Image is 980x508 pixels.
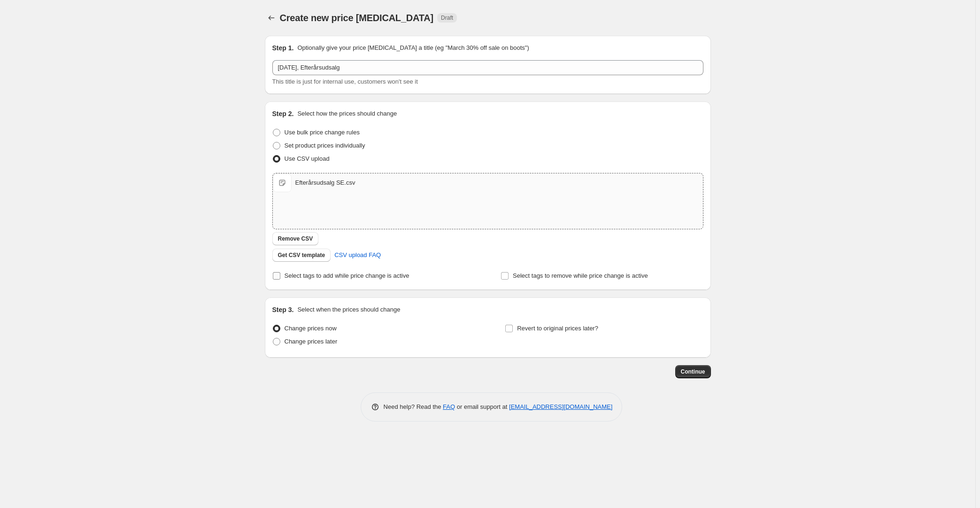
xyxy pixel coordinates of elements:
span: Select tags to remove while price change is active [513,272,648,279]
span: Revert to original prices later? [517,325,598,332]
h2: Step 2. [272,109,294,118]
button: Price change jobs [265,11,278,24]
span: Set product prices individually [285,142,365,149]
span: Select tags to add while price change is active [285,272,409,279]
span: This title is just for internal use, customers won't see it [272,78,418,85]
p: Select when the prices should change [297,305,400,314]
h2: Step 3. [272,305,294,314]
span: Create new price [MEDICAL_DATA] [280,13,434,23]
button: Continue [675,365,711,378]
span: Use CSV upload [285,155,330,162]
span: Use bulk price change rules [285,129,360,136]
a: CSV upload FAQ [329,248,386,263]
div: Efterårsudsalg SE.csv [295,178,355,188]
span: Get CSV template [278,251,325,259]
a: FAQ [443,403,455,410]
p: Optionally give your price [MEDICAL_DATA] a title (eg "March 30% off sale on boots") [297,43,529,53]
span: Continue [681,368,705,375]
span: Draft [441,14,453,22]
button: Remove CSV [272,232,319,245]
span: Change prices later [285,338,338,345]
span: or email support at [455,403,509,410]
h2: Step 1. [272,43,294,53]
a: [EMAIL_ADDRESS][DOMAIN_NAME] [509,403,612,410]
span: Need help? Read the [384,403,443,410]
span: Change prices now [285,325,337,332]
span: Remove CSV [278,235,313,242]
button: Get CSV template [272,249,331,262]
p: Select how the prices should change [297,109,397,118]
span: CSV upload FAQ [334,250,381,260]
input: 30% off holiday sale [272,60,703,75]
